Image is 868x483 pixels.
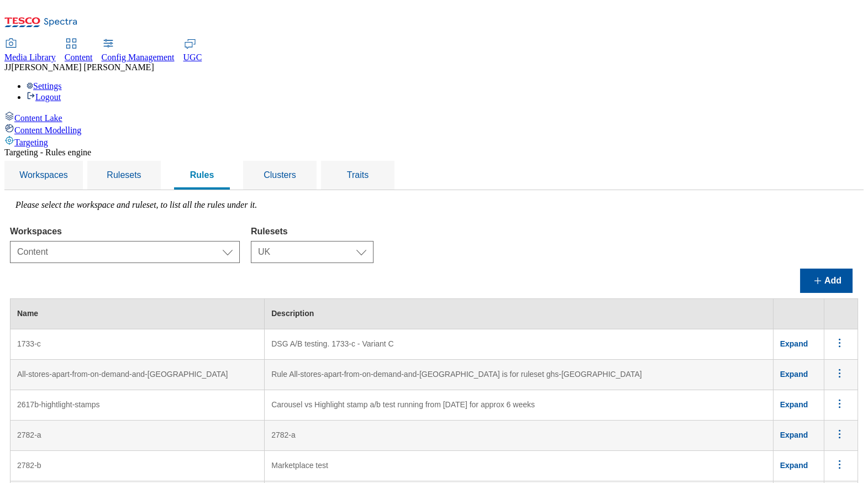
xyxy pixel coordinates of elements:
[4,111,864,123] a: Content Lake
[780,370,808,379] span: Expand
[833,336,846,350] svg: menus
[10,299,265,329] th: Name
[190,170,214,180] span: Rules
[14,138,48,147] span: Targeting
[27,81,62,91] a: Settings
[27,92,61,102] a: Logout
[10,227,240,237] label: Workspaces
[780,431,808,439] span: Expand
[265,299,773,329] th: Description
[19,170,68,180] span: Workspaces
[10,329,265,360] td: 1733-c
[65,39,93,62] a: Content
[65,53,93,62] span: Content
[10,451,265,481] td: 2782-b
[833,427,846,441] svg: menus
[14,113,62,123] span: Content Lake
[265,329,773,360] td: DSG A/B testing. 1733-c - Variant C
[15,200,257,209] label: Please select the workspace and ruleset, to list all the rules under it.
[265,451,773,481] td: Marketplace test
[102,39,175,62] a: Config Management
[102,53,175,62] span: Config Management
[264,170,296,180] span: Clusters
[4,53,56,62] span: Media Library
[10,390,265,421] td: 2617b-hightlight-stamps
[780,400,808,409] span: Expand
[265,360,773,390] td: Rule All-stores-apart-from-on-demand-and-[GEOGRAPHIC_DATA] is for ruleset ghs-[GEOGRAPHIC_DATA]
[183,39,202,62] a: UGC
[14,125,81,135] span: Content Modelling
[265,421,773,451] td: 2782-a
[833,458,846,471] svg: menus
[4,135,864,148] a: Targeting
[833,397,846,411] svg: menus
[4,123,864,135] a: Content Modelling
[4,62,11,72] span: JJ
[107,170,141,180] span: Rulesets
[4,39,56,62] a: Media Library
[11,62,154,72] span: [PERSON_NAME] [PERSON_NAME]
[4,148,864,158] div: Targeting - Rules engine
[780,461,808,470] span: Expand
[251,227,373,237] label: Rulesets
[10,421,265,451] td: 2782-a
[347,170,369,180] span: Traits
[10,360,265,390] td: All-stores-apart-from-on-demand-and-[GEOGRAPHIC_DATA]
[183,53,202,62] span: UGC
[833,366,846,380] svg: menus
[780,339,808,348] span: Expand
[265,390,773,421] td: Carousel vs Highlight stamp a/b test running from [DATE] for approx 6 weeks
[800,269,853,293] button: Add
